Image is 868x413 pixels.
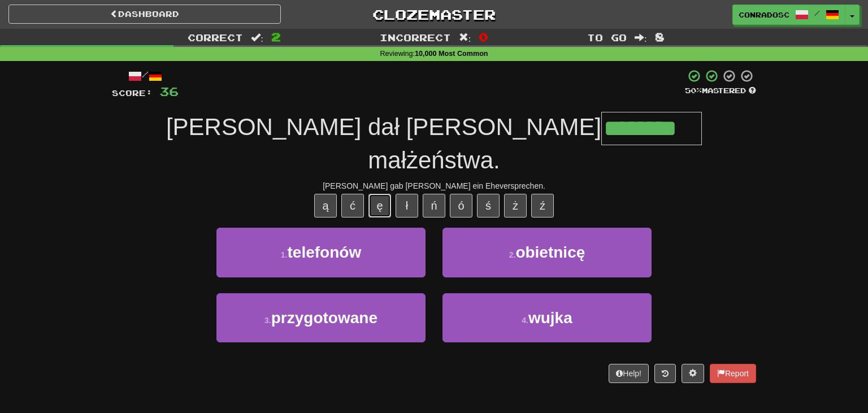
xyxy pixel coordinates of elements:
span: przygotowane [271,309,377,327]
small: 4 . [522,316,528,325]
a: Dashboard [8,5,281,24]
div: [PERSON_NAME] gab [PERSON_NAME] ein Eheversprechen. [112,180,756,192]
span: 0 [479,30,488,44]
small: 3 . [264,316,271,325]
button: Report [710,364,756,383]
a: Clozemaster [298,5,570,24]
button: ś [477,194,500,218]
button: 3.przygotowane [216,293,426,342]
span: 2 [271,30,281,44]
button: 1.telefonów [216,228,426,277]
button: ć [341,194,364,218]
button: ą [314,194,337,218]
button: ź [531,194,554,218]
strong: 10,000 Most Common [415,50,488,58]
span: To go [587,32,627,43]
span: telefonów [288,244,362,261]
span: 8 [655,30,665,44]
small: 1 . [281,250,288,259]
span: : [635,33,647,42]
span: obietnicę [515,244,585,261]
div: / [112,69,179,83]
span: 50 % [685,86,702,95]
button: 4.wujka [442,293,652,342]
button: ń [423,194,445,218]
span: [PERSON_NAME] dał [PERSON_NAME] [166,114,601,140]
span: Score: [112,88,153,98]
span: conradosc [739,10,789,20]
a: conradosc / [732,5,845,25]
button: Round history (alt+y) [654,364,676,383]
button: ę [368,194,391,218]
span: 36 [159,84,179,98]
span: wujka [528,309,572,327]
span: małżeństwa. [368,147,500,173]
button: 2.obietnicę [442,228,652,277]
button: Help! [609,364,649,383]
span: Correct [188,32,243,43]
div: Mastered [685,86,756,96]
span: / [814,9,820,17]
button: ł [396,194,418,218]
small: 2 . [509,250,516,259]
span: : [251,33,263,42]
span: : [459,33,471,42]
button: ż [504,194,527,218]
button: ó [450,194,472,218]
span: Incorrect [380,32,451,43]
